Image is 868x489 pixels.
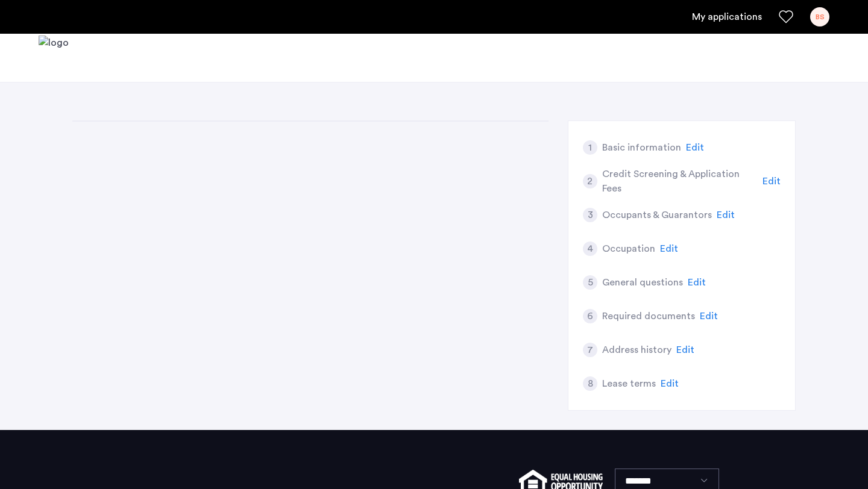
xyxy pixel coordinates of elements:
div: 7 [583,343,597,357]
a: Cazamio logo [39,36,69,81]
div: 1 [583,140,597,155]
a: My application [692,10,762,24]
div: 3 [583,208,597,222]
span: Edit [763,176,781,186]
h5: Basic information [602,140,681,155]
span: Edit [661,379,679,388]
span: Edit [700,311,718,321]
a: Favorites [779,10,793,24]
span: Edit [717,210,735,220]
h5: General questions [602,275,683,290]
h5: Occupation [602,241,655,256]
h5: Lease terms [602,376,656,391]
div: 5 [583,275,597,290]
h5: Required documents [602,309,695,323]
h5: Occupants & Guarantors [602,208,712,222]
span: Edit [660,244,678,254]
span: Edit [676,345,694,355]
span: Edit [688,278,706,287]
span: Edit [686,143,704,152]
img: logo [39,36,69,81]
div: 8 [583,376,597,391]
div: 4 [583,241,597,256]
div: BS [810,7,829,26]
h5: Address history [602,343,671,357]
h5: Credit Screening & Application Fees [602,167,758,196]
div: 6 [583,309,597,323]
div: 2 [583,174,597,188]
